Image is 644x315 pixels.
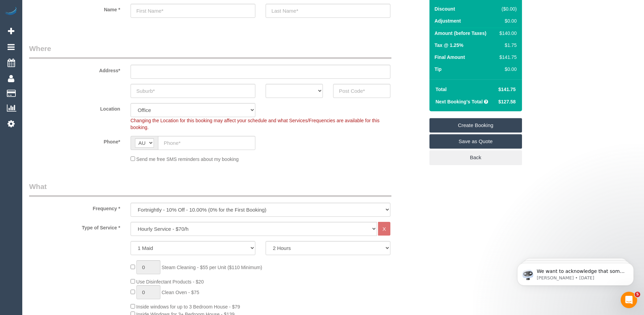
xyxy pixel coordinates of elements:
label: Final Amount [435,54,465,61]
strong: Next Booking's Total [436,99,483,104]
div: $0.00 [497,66,517,73]
img: Automaid Logo [4,7,18,16]
span: We want to acknowledge that some users may be experiencing lag or slower performance in our softw... [30,20,118,114]
div: $1.75 [497,42,517,49]
input: Post Code* [333,84,390,98]
legend: What [29,181,391,197]
p: Message from Ellie, sent 1w ago [30,26,118,33]
a: Create Booking [429,118,522,133]
span: Use Disinfectant Products - $20 [136,279,204,285]
span: 5 [635,292,640,297]
label: Tip [435,66,442,73]
div: $141.75 [497,54,517,61]
span: Steam Cleaning - $55 per Unit ($110 Minimum) [161,265,262,270]
strong: Total [436,87,447,92]
legend: Where [29,43,391,59]
span: $141.75 [498,87,516,92]
label: Tax @ 1.25% [435,42,463,49]
span: Changing the Location for this booking may affect your schedule and what Services/Frequencies are... [131,118,380,130]
label: Phone* [24,136,125,145]
div: $0.00 [497,17,517,24]
div: $140.00 [497,30,517,37]
span: $127.58 [498,99,516,104]
div: ($0.00) [497,5,517,12]
input: First Name* [131,4,255,18]
iframe: Intercom live chat [621,292,637,308]
a: Save as Quote [429,134,522,149]
input: Phone* [158,136,255,150]
input: Last Name* [266,4,390,18]
input: Suburb* [131,84,255,98]
label: Location [24,103,125,112]
label: Discount [435,5,455,12]
label: Adjustment [435,17,461,24]
label: Frequency * [24,203,125,212]
label: Amount (before Taxes) [435,30,486,37]
span: Clean Oven - $75 [161,290,199,295]
label: Address* [24,65,125,74]
label: Type of Service * [24,222,125,231]
span: Inside windows for up to 3 Bedroom House - $79 [136,304,240,310]
a: Back [429,150,522,165]
span: Send me free SMS reminders about my booking [136,156,239,162]
iframe: Intercom notifications message [507,249,644,297]
label: Name * [24,4,125,13]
